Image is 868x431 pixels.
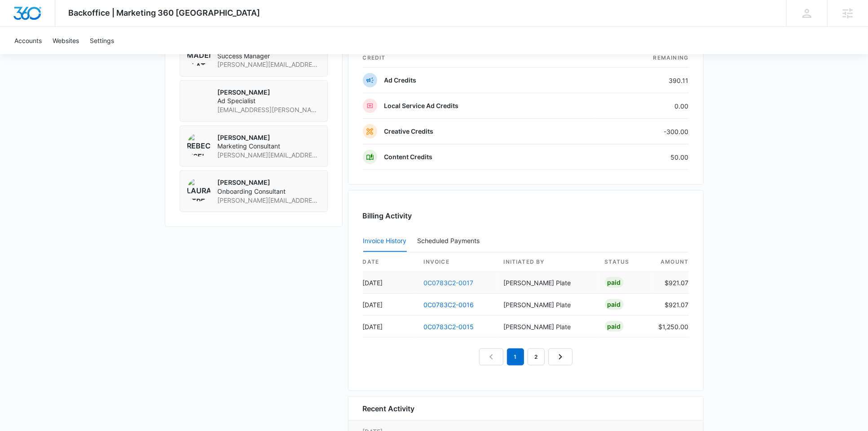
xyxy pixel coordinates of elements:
[363,316,417,338] td: [DATE]
[594,119,689,144] td: -300.00
[418,238,484,244] div: Scheduled Payments
[218,60,320,69] span: [PERSON_NAME][EMAIL_ADDRESS][DOMAIN_NAME]
[218,196,320,205] span: [PERSON_NAME][EMAIL_ADDRESS][PERSON_NAME][DOMAIN_NAME]
[69,8,260,17] span: Backoffice | Marketing 360 [GEOGRAPHIC_DATA]
[218,96,320,105] span: Ad Specialist
[497,316,598,338] td: [PERSON_NAME] Plate
[652,253,689,272] th: amount
[187,88,211,111] img: Pat Johnson
[605,321,624,332] div: Paid
[497,253,598,272] th: Initiated By
[218,151,320,160] span: [PERSON_NAME][EMAIL_ADDRESS][PERSON_NAME][DOMAIN_NAME]
[187,133,211,157] img: Rebecca Eisele
[424,301,474,309] a: 0C0783C2-0016
[363,210,689,221] h3: Billing Activity
[218,105,320,114] span: [EMAIL_ADDRESS][PERSON_NAME][DOMAIN_NAME]
[218,52,320,61] span: Success Manager
[363,231,407,252] button: Invoice History
[363,48,594,68] th: credit
[598,253,652,272] th: status
[47,27,84,54] a: Websites
[417,253,497,272] th: invoice
[594,93,689,119] td: 0.00
[479,348,573,366] nav: Pagination
[605,277,624,288] div: Paid
[384,127,434,136] p: Creative Credits
[384,101,459,110] p: Local Service Ad Credits
[424,279,474,287] a: 0C0783C2-0017
[363,253,417,272] th: date
[507,348,524,366] em: 1
[187,43,211,66] img: Madeline Plate
[548,348,573,366] a: Next Page
[594,48,689,68] th: Remaining
[84,27,119,54] a: Settings
[594,144,689,170] td: 50.00
[594,68,689,93] td: 390.11
[218,178,320,187] p: [PERSON_NAME]
[384,76,417,85] p: Ad Credits
[652,316,689,338] td: $1,250.00
[363,403,415,414] h6: Recent Activity
[218,187,320,196] span: Onboarding Consultant
[218,133,320,142] p: [PERSON_NAME]
[605,299,624,310] div: Paid
[384,152,433,161] p: Content Credits
[187,178,211,201] img: Laura Streeter
[218,142,320,151] span: Marketing Consultant
[652,294,689,316] td: $921.07
[497,272,598,294] td: [PERSON_NAME] Plate
[9,27,47,54] a: Accounts
[652,272,689,294] td: $921.07
[218,88,320,97] p: [PERSON_NAME]
[528,348,545,366] a: Page 2
[363,294,417,316] td: [DATE]
[497,294,598,316] td: [PERSON_NAME] Plate
[363,272,417,294] td: [DATE]
[424,323,474,331] a: 0C0783C2-0015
